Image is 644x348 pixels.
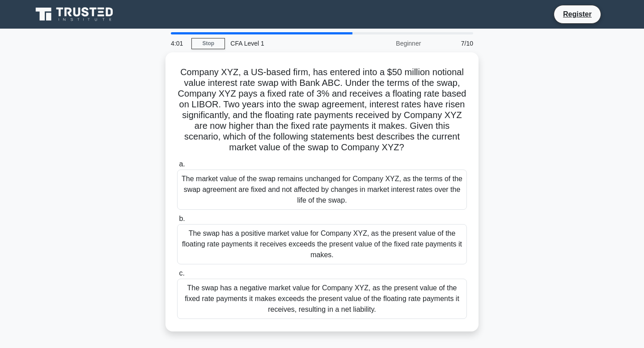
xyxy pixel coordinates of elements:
[176,67,468,153] h5: Company XYZ, a US-based firm, has entered into a $50 million notional value interest rate swap wi...
[177,279,467,319] div: The swap has a negative market value for Company XYZ, as the present value of the fixed rate paym...
[179,269,184,277] span: c.
[179,215,185,222] span: b.
[426,34,479,52] div: 7/10
[191,38,225,49] a: Stop
[179,160,185,168] span: a.
[558,8,597,20] a: Register
[165,34,191,52] div: 4:01
[177,170,467,210] div: The market value of the swap remains unchanged for Company XYZ, as the terms of the swap agreemen...
[177,224,467,264] div: The swap has a positive market value for Company XYZ, as the present value of the floating rate p...
[348,34,426,52] div: Beginner
[225,34,348,52] div: CFA Level 1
